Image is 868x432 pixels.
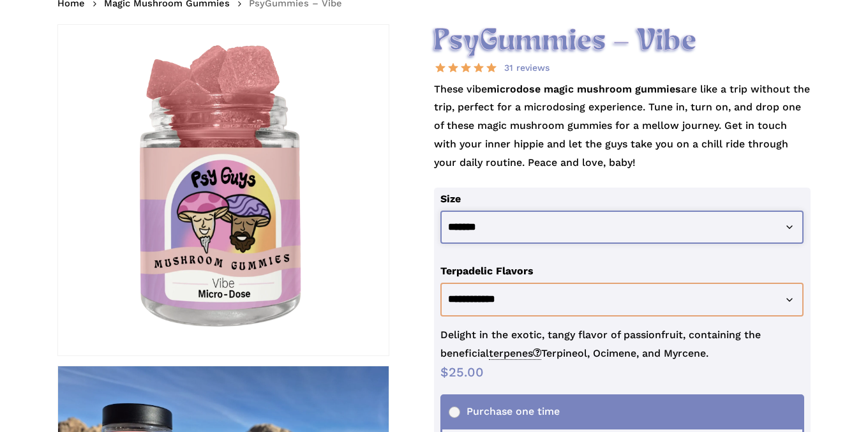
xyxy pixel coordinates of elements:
[449,405,560,417] span: Purchase one time
[487,83,681,95] strong: microdose magic mushroom gummies
[434,80,811,188] p: These vibe are like a trip without the trip, perfect for a microdosing experience. Tune in, turn ...
[434,24,811,59] h2: PsyGummies – Vibe
[440,364,449,380] span: $
[440,265,534,277] label: Terpadelic Flavors
[440,364,484,380] bdi: 25.00
[440,193,461,205] label: Size
[489,347,541,360] span: terpenes
[440,326,804,363] p: Delight in the exotic, tangy flavor of passionfruit, containing the beneficial Terpineol, Ocimene...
